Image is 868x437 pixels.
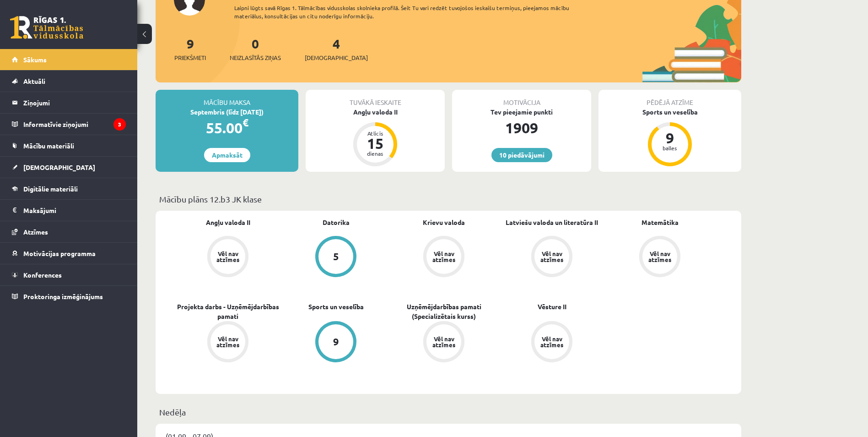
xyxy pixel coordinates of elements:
span: [DEMOGRAPHIC_DATA] [305,53,368,62]
a: Angļu valoda II Atlicis 15 dienas [306,107,445,168]
a: Sports un veselība [308,302,364,311]
a: Vēl nav atzīmes [174,236,282,279]
a: Krievu valoda [423,218,465,227]
div: 5 [333,251,339,262]
p: Nedēļa [159,406,738,418]
span: Digitālie materiāli [23,185,78,193]
div: 9 [333,337,339,347]
a: Projekta darbs - Uzņēmējdarbības pamati [174,302,282,321]
div: Septembris (līdz [DATE]) [156,107,298,117]
div: 1909 [452,117,591,139]
a: Vēsture II [538,302,566,311]
a: [DEMOGRAPHIC_DATA] [12,157,126,178]
div: Vēl nav atzīmes [215,251,241,262]
div: Atlicis [361,131,389,136]
div: Vēl nav atzīmes [431,251,457,262]
a: Uzņēmējdarbības pamati (Specializētais kurss) [390,302,498,321]
span: Sākums [23,55,47,64]
span: Proktoringa izmēģinājums [23,292,103,300]
a: Apmaksāt [204,148,250,162]
span: Konferences [23,271,62,279]
div: Motivācija [452,90,591,107]
div: Vēl nav atzīmes [647,251,673,262]
a: 10 piedāvājumi [491,148,552,162]
div: Angļu valoda II [306,107,445,117]
span: Atzīmes [23,228,48,236]
div: 9 [656,131,684,145]
a: Aktuāli [12,71,126,92]
a: Matemātika [642,218,679,227]
a: 0Neizlasītās ziņas [230,35,281,62]
div: balles [656,145,684,151]
a: Digitālie materiāli [12,178,126,199]
a: Mācību materiāli [12,135,126,156]
div: dienas [361,151,389,156]
div: Mācību maksa [156,90,298,107]
legend: Ziņojumi [23,92,126,113]
span: Priekšmeti [174,53,206,62]
a: Sports un veselība 9 balles [598,107,741,168]
a: Latviešu valoda un literatūra II [506,218,598,227]
i: 3 [113,118,126,131]
div: 55.00 [156,117,298,139]
div: Pēdējā atzīme [598,90,741,107]
a: Maksājumi [12,200,126,221]
a: 4[DEMOGRAPHIC_DATA] [305,35,368,62]
a: Rīgas 1. Tālmācības vidusskola [10,16,83,39]
a: 9Priekšmeti [174,35,206,62]
div: Vēl nav atzīmes [215,336,241,348]
a: Datorika [323,218,350,227]
span: Neizlasītās ziņas [230,53,281,62]
a: Informatīvie ziņojumi3 [12,114,126,135]
span: Motivācijas programma [23,249,96,257]
div: Vēl nav atzīmes [539,251,565,262]
div: Tev pieejamie punkti [452,107,591,117]
a: Konferences [12,264,126,285]
div: Sports un veselība [598,107,741,117]
a: Vēl nav atzīmes [606,236,714,279]
a: Vēl nav atzīmes [390,236,498,279]
a: Vēl nav atzīmes [498,321,606,364]
a: Atzīmes [12,221,126,242]
a: Sākums [12,49,126,70]
a: Motivācijas programma [12,243,126,264]
div: Tuvākā ieskaite [306,90,445,107]
p: Mācību plāns 12.b3 JK klase [159,193,738,205]
span: Aktuāli [23,77,45,85]
a: Ziņojumi [12,92,126,113]
div: 15 [361,136,389,151]
a: Vēl nav atzīmes [174,321,282,364]
span: [DEMOGRAPHIC_DATA] [23,163,95,171]
span: € [243,116,248,129]
legend: Informatīvie ziņojumi [23,114,126,135]
div: Laipni lūgts savā Rīgas 1. Tālmācības vidusskolas skolnieka profilā. Šeit Tu vari redzēt tuvojošo... [234,4,586,20]
a: 9 [282,321,390,364]
a: Vēl nav atzīmes [390,321,498,364]
div: Vēl nav atzīmes [539,336,565,348]
div: Vēl nav atzīmes [431,336,457,348]
a: 5 [282,236,390,279]
legend: Maksājumi [23,200,126,221]
a: Vēl nav atzīmes [498,236,606,279]
span: Mācību materiāli [23,142,74,150]
a: Angļu valoda II [206,218,250,227]
a: Proktoringa izmēģinājums [12,286,126,307]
